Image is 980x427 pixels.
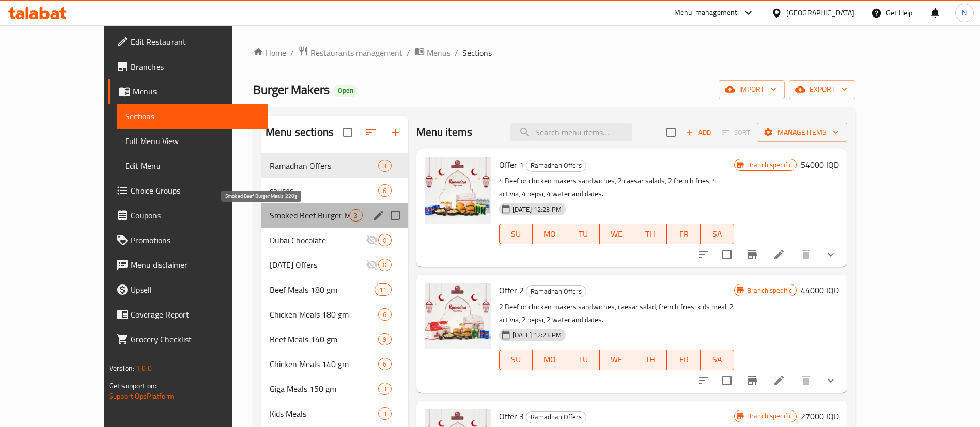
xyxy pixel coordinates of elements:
[261,252,408,277] div: [DATE] Offers0
[526,411,586,423] div: Ramadhan Offers
[253,46,855,59] nav: breadcrumb
[379,260,391,270] span: 0
[633,224,667,244] button: TH
[109,361,134,375] span: Version:
[719,80,785,99] button: import
[131,60,259,73] span: Branches
[455,46,458,59] li: /
[604,227,629,242] span: WE
[125,135,259,147] span: Full Menu View
[378,407,391,420] div: items
[108,228,268,252] a: Promotions
[757,123,847,142] button: Manage items
[378,308,391,321] div: items
[378,160,391,172] div: items
[270,209,349,222] span: Smoked Beef Burger Meals 220g
[570,352,596,367] span: TU
[131,333,259,345] span: Grocery Checklist
[425,157,491,224] img: Offer 1
[416,124,473,140] h2: Menu items
[533,350,566,370] button: MO
[743,286,796,295] span: Branch specific
[379,384,391,394] span: 3
[510,123,632,141] input: search
[366,234,378,246] svg: Inactive section
[261,302,408,327] div: Chicken Meals 180 gm6
[108,54,268,79] a: Branches
[379,359,391,369] span: 6
[125,160,259,172] span: Edit Menu
[537,352,562,367] span: MO
[366,259,378,271] svg: Inactive section
[270,283,375,296] div: Beef Meals 180 gm
[685,126,712,138] span: Add
[270,308,378,321] div: Chicken Meals 180 gm
[682,124,715,140] button: Add
[637,227,663,242] span: TH
[261,401,408,426] div: Kids Meals3
[378,358,391,370] div: items
[691,368,716,393] button: sort-choices
[334,86,357,95] span: Open
[740,368,765,393] button: Branch-specific-item
[570,227,596,242] span: TU
[637,352,663,367] span: TH
[266,124,334,140] h2: Menu sections
[383,120,408,145] button: Add section
[743,160,796,170] span: Branch specific
[600,224,633,244] button: WE
[375,285,391,295] span: 11
[427,46,450,59] span: Menus
[108,29,268,54] a: Edit Restaurant
[117,129,268,153] a: Full Menu View
[117,153,268,178] a: Edit Menu
[310,46,402,59] span: Restaurants management
[378,184,391,197] div: items
[671,227,696,242] span: FR
[715,124,757,140] span: Select section first
[499,224,533,244] button: SU
[270,358,378,370] span: Chicken Meals 140 gm
[270,160,378,172] span: Ramadhan Offers
[794,242,818,267] button: delete
[108,252,268,277] a: Menu disclaimer
[407,46,410,59] li: /
[499,408,524,424] span: Offer 3
[499,301,734,326] p: 2 Beef or chicken makers sandwiches, caesar salad, french fries, kids meal, 2 activia, 2 pepsi, 2...
[270,259,366,271] div: Ramadan Offers
[508,204,566,214] span: [DATE] 12:23 PM
[378,259,391,271] div: items
[379,186,391,196] span: 6
[136,361,152,375] span: 1.0.0
[801,283,839,297] h6: 44000 IQD
[290,46,294,59] li: /
[117,104,268,129] a: Sections
[682,124,715,140] span: Add item
[337,121,359,143] span: Select all sections
[716,244,738,265] span: Select to update
[825,374,837,387] svg: Show Choices
[701,224,734,244] button: SA
[727,83,776,96] span: import
[379,235,391,245] span: 0
[131,283,259,296] span: Upsell
[499,175,734,200] p: 4 Beef or chicken makers sandwiches, 2 caesar salads, 2 french fries, 4 activia, 4 pepsi, 4 water...
[660,121,682,143] span: Select section
[773,248,785,261] a: Edit menu item
[261,203,408,228] div: Smoked Beef Burger Meals 220g3edit
[526,286,586,297] span: Ramadhan Offers
[371,208,386,223] button: edit
[131,184,259,197] span: Choice Groups
[334,85,357,97] div: Open
[716,370,738,391] span: Select to update
[789,80,855,99] button: export
[414,46,450,59] a: Menus
[526,285,586,297] div: Ramadhan Offers
[604,352,629,367] span: WE
[270,407,378,420] span: Kids Meals
[108,277,268,302] a: Upsell
[526,160,586,172] div: Ramadhan Offers
[600,350,633,370] button: WE
[108,327,268,352] a: Grocery Checklist
[131,308,259,321] span: Coverage Report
